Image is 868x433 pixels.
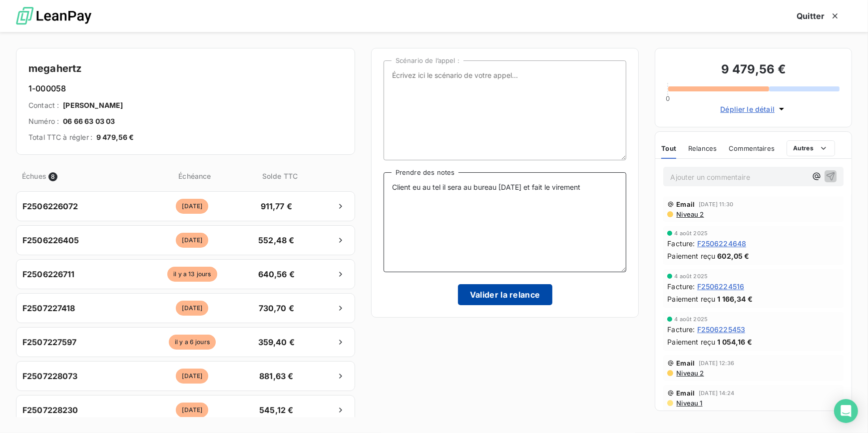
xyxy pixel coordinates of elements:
span: il y a 6 jours [169,335,216,350]
textarea: Client eu au tel il sera au bureau [DATE] et fait le virement [384,172,627,272]
span: 552,48 € [250,234,303,246]
span: Numéro : [28,116,59,126]
span: Échues [22,171,46,181]
span: Email [676,200,695,208]
span: Commentaires [729,144,775,152]
span: [DATE] 12:36 [699,360,734,366]
span: F2507228230 [22,404,78,416]
span: [DATE] [176,199,208,214]
span: Relances [688,144,717,152]
h4: megahertz [28,60,343,76]
button: Déplier le détail [717,103,790,115]
span: Niveau 2 [675,369,704,377]
span: 4 août 2025 [674,316,708,322]
span: Déplier le détail [720,104,775,114]
span: Email [676,389,695,397]
button: Quitter [785,5,852,26]
span: F2506224648 [697,238,747,249]
span: Paiement reçu [667,294,715,304]
h6: 1-000058 [28,82,343,94]
span: F2507227597 [22,336,77,348]
span: Niveau 2 [675,210,704,218]
span: [PERSON_NAME] [63,100,123,110]
button: Autres [787,140,835,156]
span: il y a 13 jours [167,267,217,282]
span: Facture : [667,281,695,292]
span: 4 août 2025 [674,273,708,279]
span: 359,40 € [250,336,303,348]
span: 730,70 € [250,302,303,314]
span: 8 [48,172,57,181]
span: 1 054,16 € [717,337,752,347]
span: Total TTC à régler : [28,132,92,142]
span: F2506226405 [22,234,79,246]
span: [DATE] 14:24 [699,390,734,396]
span: Paiement reçu [667,337,715,347]
span: [DATE] [176,369,208,384]
span: Facture : [667,324,695,335]
span: [DATE] [176,301,208,316]
span: F2506226072 [22,200,78,212]
span: 602,05 € [717,251,749,261]
span: Tout [661,144,676,152]
span: [DATE] [176,403,208,418]
span: F2506226711 [22,268,75,280]
span: Paiement reçu [667,251,715,261]
span: 911,77 € [250,200,303,212]
span: F2506225453 [697,324,746,335]
span: Contact : [28,100,59,110]
span: 0 [666,94,670,102]
button: Valider la relance [458,284,552,305]
span: 9 479,56 € [96,132,134,142]
span: Échéance [138,171,252,181]
span: [DATE] 11:30 [699,201,733,207]
span: 881,63 € [250,370,303,382]
span: [DATE] [176,233,208,248]
span: Email [676,359,695,367]
span: 640,56 € [250,268,303,280]
h3: 9 479,56 € [667,60,840,80]
span: 4 août 2025 [674,230,708,236]
img: logo LeanPay [16,2,91,30]
span: 06 66 63 03 03 [63,116,115,126]
span: F2507228073 [22,370,78,382]
span: F2506224516 [697,281,745,292]
span: F2507227418 [22,302,75,314]
div: Open Intercom Messenger [834,399,858,423]
span: Facture : [667,238,695,249]
span: Niveau 1 [675,399,702,407]
span: 1 166,34 € [717,294,753,304]
span: Solde TTC [254,171,306,181]
span: 545,12 € [250,404,303,416]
